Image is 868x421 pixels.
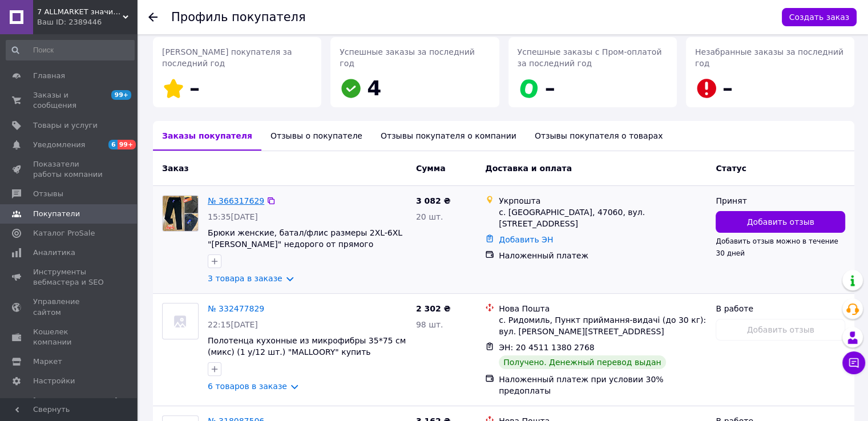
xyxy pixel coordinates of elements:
[208,336,406,368] a: Полотенца кухонные из микрофибры 35*75 см (микс) (1 у/12 шт.) "MALLOORY" купить недорого от прямо...
[261,121,372,151] div: Отзывы о покупателе
[340,47,475,68] span: Успешные заказы за последний год
[499,374,706,396] div: Наложенный платеж при условии 30% предоплаты
[33,209,80,219] span: Покупатели
[208,212,258,221] span: 15:35[DATE]
[716,211,845,233] button: Добавить отзыв
[208,382,287,391] a: 6 товаров в заказе
[747,216,814,228] span: Добавить отзыв
[722,76,733,100] span: –
[111,90,131,100] span: 99+
[33,297,106,317] span: Управление сайтом
[33,120,98,131] span: Товары и услуги
[499,207,706,229] div: с. [GEOGRAPHIC_DATA], 47060, вул. [STREET_ADDRESS]
[208,274,282,283] a: 3 товара в заказе
[162,195,199,232] a: Фото товару
[416,212,443,221] span: 20 шт.
[108,140,118,149] span: 6
[416,320,443,329] span: 98 шт.
[118,140,136,149] span: 99+
[33,140,85,150] span: Уведомления
[526,121,672,151] div: Отзывы покупателя о товарах
[716,303,845,314] div: В работе
[33,357,62,367] span: Маркет
[33,327,106,347] span: Кошелек компании
[33,71,65,81] span: Главная
[367,76,381,100] span: 4
[695,47,843,68] span: Незабранные заказы за последний год
[33,376,75,386] span: Настройки
[208,320,258,329] span: 22:15[DATE]
[499,314,706,337] div: с. Ридомиль, Пункт приймання-видачі (до 30 кг): вул. [PERSON_NAME][STREET_ADDRESS]
[208,304,264,313] a: № 332477829
[716,164,746,173] span: Статус
[171,10,306,24] h1: Профиль покупателя
[208,228,402,260] a: Брюки женские, батал/флис размеры 2XL-6XL "[PERSON_NAME]" недорого от прямого поставщика
[33,159,106,180] span: Показатели работы компании
[416,304,451,313] span: 2 302 ₴
[37,17,137,27] div: Ваш ID: 2389446
[153,121,261,151] div: Заказы покупателя
[33,90,106,111] span: Заказы и сообщения
[162,303,199,339] a: Фото товару
[499,303,706,314] div: Нова Пошта
[485,164,572,173] span: Доставка и оплата
[499,343,595,352] span: ЭН: 20 4511 1380 2768
[499,355,665,369] div: Получено. Денежный перевод выдан
[782,8,857,26] button: Создать заказ
[499,195,706,207] div: Укрпошта
[189,76,200,100] span: –
[518,47,662,68] span: Успешные заказы с Пром-оплатой за последний год
[842,351,865,374] button: Чат с покупателем
[499,250,706,261] div: Наложенный платеж
[416,196,451,205] span: 3 082 ₴
[6,40,135,60] input: Поиск
[33,189,63,199] span: Отзывы
[716,237,838,257] span: Добавить отзыв можно в течение 30 дней
[33,228,95,238] span: Каталог ProSale
[148,11,158,23] div: Вернуться назад
[33,267,106,288] span: Инструменты вебмастера и SEO
[163,196,198,231] img: Фото товару
[37,7,123,17] span: 7 ALLMARKET значительно дешевле!
[545,76,555,100] span: –
[416,164,446,173] span: Сумма
[33,248,75,258] span: Аналитика
[499,235,553,244] a: Добавить ЭН
[162,164,188,173] span: Заказ
[716,195,845,207] div: Принят
[208,196,264,205] a: № 366317629
[372,121,526,151] div: Отзывы покупателя о компании
[162,47,292,68] span: [PERSON_NAME] покупателя за последний год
